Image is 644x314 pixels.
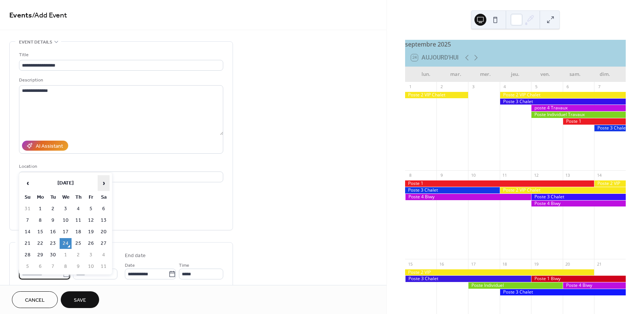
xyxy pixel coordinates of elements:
[405,194,531,200] div: Poste 4 Biwy
[34,204,46,214] td: 1
[560,67,590,82] div: sam.
[405,180,594,187] div: Poste 1
[471,67,501,82] div: mer.
[74,297,86,304] span: Save
[563,282,626,289] div: Poste 4 Biwy
[405,276,531,282] div: Poste 3 Chalet
[47,192,59,203] th: Tu
[596,261,602,267] div: 21
[439,261,444,267] div: 16
[22,141,68,151] button: AI Assistant
[502,173,508,178] div: 11
[501,67,530,82] div: jeu.
[72,250,84,260] td: 2
[72,192,84,203] th: Th
[533,261,539,267] div: 19
[47,250,59,260] td: 30
[405,269,594,276] div: Poste 2 VIP
[530,67,560,82] div: ven.
[98,227,110,237] td: 20
[98,192,110,203] th: Sa
[533,84,539,90] div: 5
[470,84,476,90] div: 3
[98,261,110,272] td: 11
[531,194,626,200] div: Poste 3 Chalet
[594,125,626,131] div: Poste 3 Chalet
[531,112,626,118] div: Poste Individuel Travaux
[500,92,626,98] div: Poste 2 VIP Chalet
[72,204,84,214] td: 4
[85,215,97,226] td: 12
[441,67,471,82] div: mar.
[22,261,34,272] td: 5
[85,204,97,214] td: 5
[125,252,146,260] div: End date
[72,238,84,249] td: 25
[72,227,84,237] td: 18
[500,289,626,295] div: Poste 3 Chalet
[19,163,222,170] div: Location
[60,261,72,272] td: 8
[25,297,45,304] span: Cancel
[594,180,626,187] div: Poste 2 VIP
[60,192,72,203] th: We
[85,261,97,272] td: 10
[531,201,626,207] div: Poste 4 Biwy
[22,227,34,237] td: 14
[32,8,67,23] span: / Add Event
[98,250,110,260] td: 4
[439,173,444,178] div: 9
[405,187,500,193] div: Poste 3 Chalet
[19,51,222,59] div: Title
[565,261,571,267] div: 20
[85,250,97,260] td: 3
[531,276,626,282] div: Poste 1 Biwy
[72,215,84,226] td: 11
[22,192,34,203] th: Su
[590,67,620,82] div: dim.
[34,192,46,203] th: Mo
[98,204,110,214] td: 6
[60,250,72,260] td: 1
[60,227,72,237] td: 17
[411,67,441,82] div: lun.
[72,261,84,272] td: 9
[405,40,626,49] div: septembre 2025
[405,92,468,98] div: Poste 2 VIP Chalet
[22,176,33,190] span: ‹
[60,215,72,226] td: 10
[22,250,34,260] td: 28
[47,227,59,237] td: 16
[85,192,97,203] th: Fr
[34,215,46,226] td: 8
[98,215,110,226] td: 13
[19,38,52,46] span: Event details
[19,76,222,84] div: Description
[596,84,602,90] div: 7
[439,84,444,90] div: 2
[470,173,476,178] div: 10
[34,175,97,191] th: [DATE]
[407,261,413,267] div: 15
[98,238,110,249] td: 27
[407,84,413,90] div: 1
[470,261,476,267] div: 17
[85,238,97,249] td: 26
[34,227,46,237] td: 15
[12,291,58,308] button: Cancel
[565,84,571,90] div: 6
[47,261,59,272] td: 7
[502,84,508,90] div: 4
[85,227,97,237] td: 19
[22,238,34,249] td: 21
[565,173,571,178] div: 13
[179,262,189,269] span: Time
[34,238,46,249] td: 22
[500,99,626,105] div: Poste 3 Chalet
[34,250,46,260] td: 29
[22,204,34,214] td: 31
[468,282,563,289] div: Poste Individuel
[596,173,602,178] div: 14
[47,204,59,214] td: 2
[531,105,626,111] div: poste 4 Travaux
